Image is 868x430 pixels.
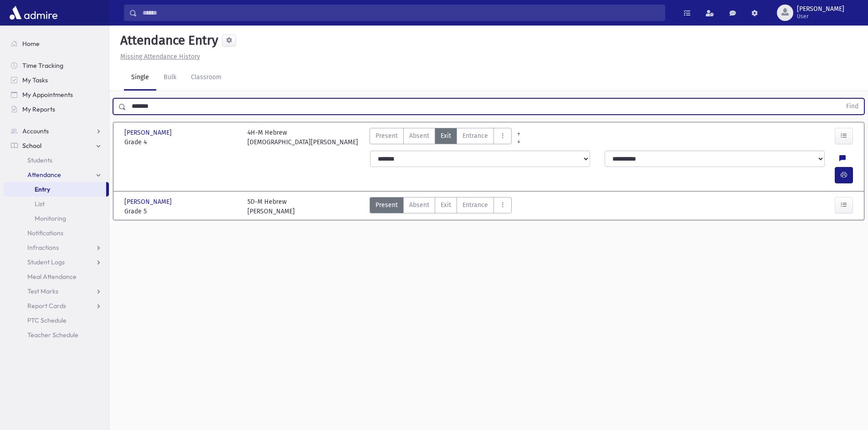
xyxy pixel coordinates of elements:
[370,197,512,216] div: AttTypes
[4,58,109,73] a: Time Tracking
[124,65,156,91] a: Single
[4,298,109,313] a: Report Cards
[441,131,451,141] span: Exit
[462,131,488,141] span: Entrance
[27,243,59,252] span: Infractions
[4,182,106,197] a: Entry
[156,65,184,91] a: Bulk
[4,328,109,342] a: Teacher Schedule
[27,316,67,324] span: PTC Schedule
[797,5,844,13] span: [PERSON_NAME]
[184,65,229,91] a: Classroom
[4,167,109,182] a: Attendance
[22,105,55,113] span: My Reports
[22,127,49,135] span: Accounts
[4,240,109,255] a: Infractions
[4,36,109,51] a: Home
[22,142,41,150] span: School
[4,73,109,87] a: My Tasks
[375,131,398,141] span: Present
[4,197,109,211] a: List
[124,207,238,216] span: Grade 5
[27,156,52,164] span: Students
[124,128,174,137] span: [PERSON_NAME]
[4,138,109,153] a: School
[124,197,174,207] span: [PERSON_NAME]
[35,214,66,223] span: Monitoring
[27,229,63,237] span: Notifications
[35,200,45,208] span: List
[27,171,61,179] span: Attendance
[117,33,218,48] h5: Attendance Entry
[27,331,78,339] span: Teacher Schedule
[117,53,200,61] a: Missing Attendance History
[137,5,665,21] input: Search
[27,258,65,266] span: Student Logs
[409,200,429,210] span: Absent
[797,13,844,20] span: User
[4,102,109,116] a: My Reports
[4,124,109,138] a: Accounts
[22,61,63,70] span: Time Tracking
[462,200,488,210] span: Entrance
[375,200,398,210] span: Present
[409,131,429,141] span: Absent
[4,226,109,240] a: Notifications
[4,87,109,102] a: My Appointments
[4,211,109,226] a: Monitoring
[22,91,73,99] span: My Appointments
[22,40,40,48] span: Home
[35,185,50,193] span: Entry
[370,128,512,147] div: AttTypes
[7,4,60,22] img: AdmirePro
[124,137,238,147] span: Grade 4
[120,53,200,61] u: Missing Attendance History
[4,255,109,269] a: Student Logs
[27,302,66,310] span: Report Cards
[841,99,864,114] button: Find
[247,197,295,216] div: 5D-M Hebrew [PERSON_NAME]
[4,269,109,284] a: Meal Attendance
[4,313,109,328] a: PTC Schedule
[22,76,48,84] span: My Tasks
[4,284,109,298] a: Test Marks
[247,128,358,147] div: 4H-M Hebrew [DEMOGRAPHIC_DATA][PERSON_NAME]
[27,273,77,281] span: Meal Attendance
[4,153,109,167] a: Students
[441,200,451,210] span: Exit
[27,287,58,295] span: Test Marks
